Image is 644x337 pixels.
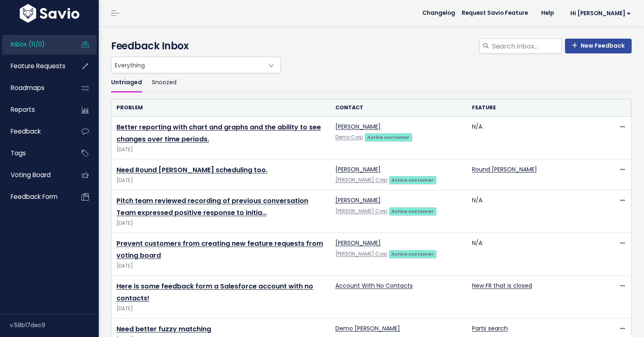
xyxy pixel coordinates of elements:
[11,83,44,92] span: Roadmaps
[335,196,381,204] a: [PERSON_NAME]
[2,35,68,54] a: Inbox (11/0)
[335,122,381,131] a: [PERSON_NAME]
[335,177,387,183] a: [PERSON_NAME] Corp
[391,208,434,215] strong: Active customer
[389,249,437,258] a: Active customer
[2,166,68,185] a: Voting Board
[11,192,58,201] span: Feedback form
[391,177,434,183] strong: Active customer
[18,4,81,23] img: logo-white.9d6f32f41409.svg
[389,175,437,184] a: Active customer
[335,208,387,215] a: [PERSON_NAME] Corp
[116,239,323,260] a: Prevent customers from creating new feature requests from voting board
[111,57,281,73] span: Everything
[2,122,68,141] a: Feedback
[422,10,455,16] span: Changelog
[472,324,508,332] a: Parts search
[111,73,632,92] ul: Filter feature requests
[112,99,330,116] th: Problem
[116,145,325,154] span: [DATE]
[335,324,400,332] a: Demo [PERSON_NAME]
[560,7,637,20] a: Hi [PERSON_NAME]
[491,39,562,53] input: Search inbox...
[389,207,437,215] a: Active customer
[570,10,631,16] span: Hi [PERSON_NAME]
[455,7,535,19] a: Request Savio Feature
[335,251,387,257] a: [PERSON_NAME] Corp
[116,219,325,228] span: [DATE]
[2,144,68,163] a: Tags
[472,282,532,290] a: New FR that is closed
[111,39,632,53] h4: Feedback Inbox
[111,73,142,92] a: Untriaged
[11,127,41,136] span: Feedback
[335,134,363,141] a: Demo Corp
[365,133,412,141] a: Active customer
[10,314,99,336] div: v.58b17dec9
[2,57,68,76] a: Feature Requests
[11,149,26,157] span: Tags
[391,251,434,257] strong: Active customer
[116,196,308,217] a: Pitch team reviewed recording of previous conversation Team expressed positive response to initia…
[2,78,68,97] a: Roadmaps
[367,134,409,141] strong: Active customer
[467,117,604,159] td: N/A
[535,7,560,19] a: Help
[116,122,321,144] a: Better reporting with chart and graphs and the ability to see changes over time periods.
[335,165,381,173] a: [PERSON_NAME]
[116,305,325,313] span: [DATE]
[467,233,604,276] td: N/A
[11,171,51,179] span: Voting Board
[112,57,264,73] span: Everything
[565,39,632,53] a: New Feedback
[335,282,413,290] a: Account With No Contacts
[11,62,65,70] span: Feature Requests
[116,176,325,185] span: [DATE]
[2,187,68,206] a: Feedback form
[116,324,211,334] a: Need better fuzzy matching
[467,190,604,233] td: N/A
[116,262,325,270] span: [DATE]
[11,105,35,114] span: Reports
[2,100,68,119] a: Reports
[472,165,537,173] a: Round [PERSON_NAME]
[335,239,381,247] a: [PERSON_NAME]
[116,282,313,303] a: Here is some feedback form a Salesforce account with no contacts!
[11,40,45,48] span: Inbox (11/0)
[330,99,467,116] th: Contact
[467,99,604,116] th: Feature
[116,165,267,175] a: Need Round [PERSON_NAME] scheduling too.
[152,73,177,92] a: Snoozed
